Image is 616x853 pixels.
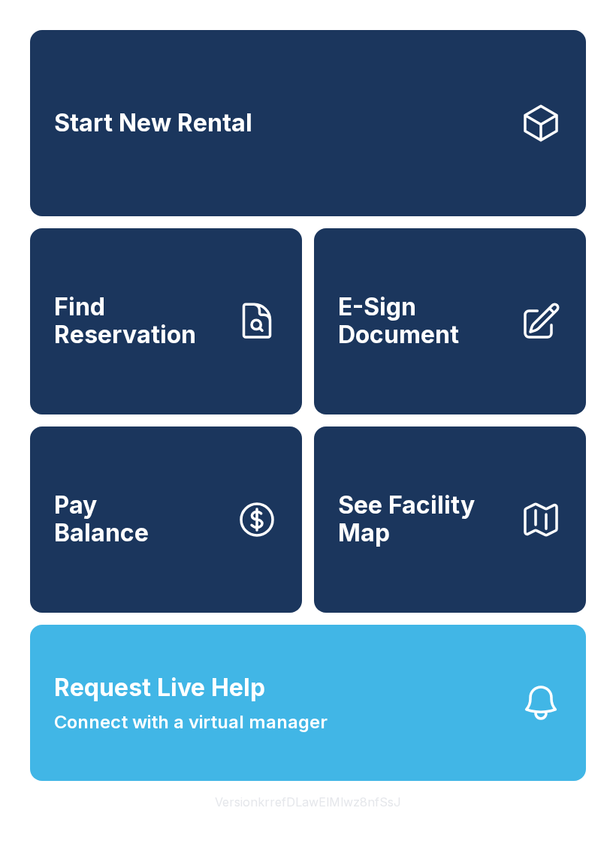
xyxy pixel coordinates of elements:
span: E-Sign Document [338,294,508,348]
button: VersionkrrefDLawElMlwz8nfSsJ [203,781,413,823]
button: Request Live HelpConnect with a virtual manager [30,625,586,781]
a: Find Reservation [30,228,302,414]
span: Connect with a virtual manager [54,709,328,736]
span: Pay Balance [54,492,149,547]
a: E-Sign Document [314,228,586,414]
button: See Facility Map [314,426,586,613]
a: Start New Rental [30,30,586,216]
span: Find Reservation [54,294,224,348]
span: Request Live Help [54,670,265,706]
button: PayBalance [30,426,302,613]
span: See Facility Map [338,492,508,547]
span: Start New Rental [54,110,252,137]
